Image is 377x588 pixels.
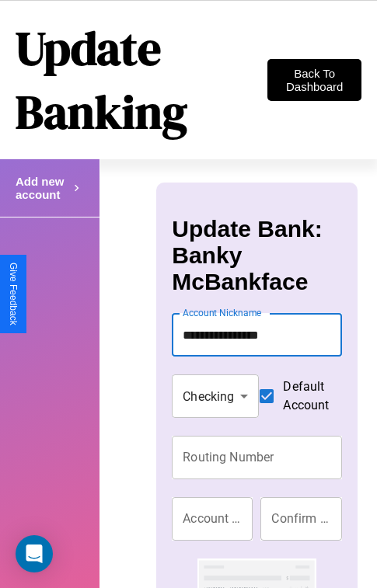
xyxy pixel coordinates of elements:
h3: Update Bank: Banky McBankface [172,216,341,295]
div: Open Intercom Messenger [16,535,53,572]
button: Back To Dashboard [267,59,361,101]
div: Give Feedback [8,263,19,325]
span: Default Account [283,378,329,415]
label: Account Nickname [183,306,262,319]
div: Checking [172,374,259,418]
h1: Update Banking [16,16,267,144]
h4: Add new account [16,175,70,201]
